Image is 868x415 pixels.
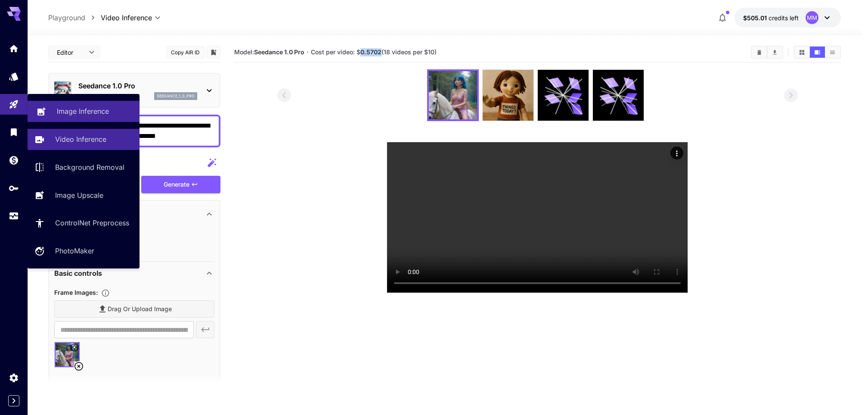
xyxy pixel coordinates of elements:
[157,93,195,99] p: seedance_1_0_pro
[28,212,139,234] a: ControlNet Preprocess
[57,48,84,57] span: Editor
[9,71,19,82] div: Models
[769,14,799,22] span: credits left
[55,190,103,200] p: Image Upscale
[9,43,19,54] div: Home
[9,99,19,110] div: Playground
[9,127,19,137] div: Library
[28,184,139,206] a: Image Upscale
[9,155,19,165] div: Wallet
[210,47,217,57] button: Add to library
[8,395,19,406] button: Expand sidebar
[794,46,841,59] div: Show videos in grid viewShow videos in video viewShow videos in list view
[254,48,304,56] b: Seedance 1.0 Pro
[825,47,840,58] button: Show videos in list view
[9,211,19,222] div: Usage
[810,47,825,58] button: Show videos in video view
[794,47,809,58] button: Show videos in grid view
[743,13,799,22] div: $505.01158
[311,48,437,56] span: Cost per video: $ (18 videos per $10)
[429,71,477,119] img: +jdiZ3AAAABklEQVQDAO1XAQ2cLodCAAAAAElFTkSuQmCC
[806,11,818,24] div: MM
[55,218,129,228] p: ControlNet Preprocess
[360,48,381,56] b: 0.5702
[164,179,189,190] span: Generate
[78,81,197,91] p: Seedance 1.0 Pro
[483,70,533,121] img: XtjEWNAAAAAElFTkSuQmCC
[48,12,101,23] nav: breadcrumb
[751,46,783,59] div: Clear videosDownload All
[28,157,139,178] a: Background Removal
[28,240,139,262] a: PhotoMaker
[9,183,19,193] div: API Keys
[752,47,767,58] button: Clear videos
[307,47,309,57] p: ·
[54,289,98,296] span: Frame Images :
[48,12,85,23] p: Playground
[743,14,769,22] span: $505.01
[735,8,841,28] button: $505.01158
[55,134,106,144] p: Video Inference
[55,162,124,172] p: Background Removal
[54,268,102,278] p: Basic controls
[57,106,109,116] p: Image Inference
[166,46,205,59] button: Copy AIR ID
[28,101,139,122] a: Image Inference
[234,48,304,56] span: Model:
[101,12,152,23] span: Video Inference
[670,147,683,159] div: Actions
[98,289,113,297] button: Upload frame images.
[55,246,94,256] p: PhotoMaker
[9,372,19,383] div: Settings
[767,47,782,58] button: Download All
[28,129,139,150] a: Video Inference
